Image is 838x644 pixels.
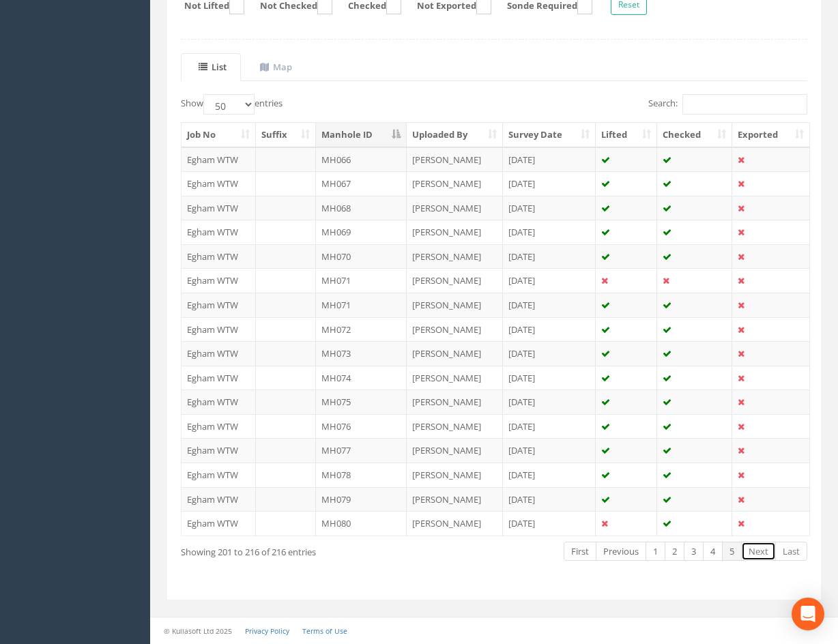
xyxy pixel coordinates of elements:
td: Egham WTW [182,268,256,293]
td: MH069 [316,220,407,244]
td: Egham WTW [182,293,256,317]
td: Egham WTW [182,463,256,487]
td: MH071 [316,268,407,293]
td: [DATE] [503,463,596,487]
td: [DATE] [503,341,596,366]
td: Egham WTW [182,220,256,244]
th: Checked: activate to sort column ascending [657,123,732,147]
td: [PERSON_NAME] [407,171,503,196]
td: [DATE] [503,438,596,463]
td: [DATE] [503,317,596,342]
td: [PERSON_NAME] [407,463,503,487]
td: [DATE] [503,220,596,244]
a: 2 [665,542,684,561]
td: Egham WTW [182,147,256,172]
td: [PERSON_NAME] [407,268,503,293]
a: 1 [646,542,665,561]
th: Suffix: activate to sort column ascending [256,123,317,147]
td: [PERSON_NAME] [407,511,503,536]
a: Previous [596,542,646,561]
td: [PERSON_NAME] [407,293,503,317]
td: MH068 [316,196,407,220]
td: Egham WTW [182,414,256,439]
td: [DATE] [503,147,596,172]
td: Egham WTW [182,341,256,366]
a: First [564,542,596,561]
td: [PERSON_NAME] [407,244,503,269]
a: 5 [722,542,742,561]
td: MH074 [316,366,407,390]
div: Showing 201 to 216 of 216 entries [181,540,430,559]
td: [DATE] [503,487,596,512]
th: Job No: activate to sort column ascending [182,123,256,147]
td: [PERSON_NAME] [407,438,503,463]
a: 4 [703,542,723,561]
td: Egham WTW [182,171,256,196]
td: Egham WTW [182,390,256,414]
td: [DATE] [503,268,596,293]
td: Egham WTW [182,317,256,342]
small: © Kullasoft Ltd 2025 [164,626,232,636]
a: 3 [684,542,704,561]
uib-tab-heading: List [199,61,227,73]
td: [DATE] [503,293,596,317]
a: Privacy Policy [245,626,289,636]
th: Survey Date: activate to sort column ascending [503,123,596,147]
td: Egham WTW [182,438,256,463]
a: Next [741,542,776,561]
td: MH076 [316,414,407,439]
td: MH078 [316,463,407,487]
input: Search: [682,94,807,115]
th: Exported: activate to sort column ascending [732,123,809,147]
td: [DATE] [503,171,596,196]
td: [PERSON_NAME] [407,341,503,366]
select: Showentries [203,94,255,115]
td: [PERSON_NAME] [407,196,503,220]
td: MH079 [316,487,407,512]
td: [PERSON_NAME] [407,414,503,439]
td: Egham WTW [182,196,256,220]
a: Map [242,53,306,81]
td: MH077 [316,438,407,463]
td: Egham WTW [182,487,256,512]
td: Egham WTW [182,244,256,269]
th: Lifted: activate to sort column ascending [596,123,657,147]
td: [PERSON_NAME] [407,220,503,244]
td: [PERSON_NAME] [407,147,503,172]
td: [PERSON_NAME] [407,317,503,342]
td: MH075 [316,390,407,414]
th: Manhole ID: activate to sort column descending [316,123,407,147]
td: MH080 [316,511,407,536]
td: [DATE] [503,511,596,536]
td: MH073 [316,341,407,366]
td: [DATE] [503,414,596,439]
td: [DATE] [503,244,596,269]
td: Egham WTW [182,366,256,390]
td: MH072 [316,317,407,342]
td: MH066 [316,147,407,172]
td: Egham WTW [182,511,256,536]
uib-tab-heading: Map [260,61,292,73]
td: MH067 [316,171,407,196]
a: Last [775,542,807,561]
th: Uploaded By: activate to sort column ascending [407,123,503,147]
div: Open Intercom Messenger [792,598,824,630]
label: Search: [648,94,807,115]
a: Terms of Use [302,626,347,636]
td: MH070 [316,244,407,269]
td: [PERSON_NAME] [407,390,503,414]
label: Show entries [181,94,283,115]
td: MH071 [316,293,407,317]
td: [DATE] [503,196,596,220]
a: List [181,53,241,81]
td: [DATE] [503,366,596,390]
td: [PERSON_NAME] [407,366,503,390]
td: [PERSON_NAME] [407,487,503,512]
td: [DATE] [503,390,596,414]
